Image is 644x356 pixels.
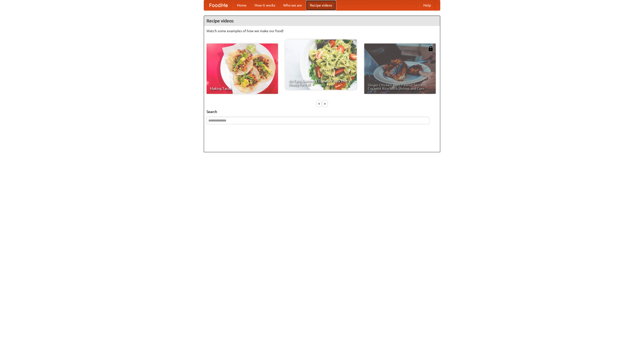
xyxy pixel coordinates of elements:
span: Making Tacos [210,87,274,90]
a: Recipe videos [306,0,336,10]
h4: Recipe videos [204,16,440,26]
a: Who we are [279,0,306,10]
span: An Easy, Summery Tomato Pasta That's Ready for Fall [289,79,353,86]
p: Watch some examples of how we make our food! [207,28,437,33]
a: Home [233,0,251,10]
a: FoodMe [204,0,233,10]
a: Help [419,0,435,10]
div: » [323,100,327,107]
a: Making Tacos [207,44,278,94]
h5: Search [207,109,437,114]
a: An Easy, Summery Tomato Pasta That's Ready for Fall [285,39,357,90]
div: « [317,100,321,107]
img: 483408.png [428,46,433,51]
a: How it works [251,0,279,10]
